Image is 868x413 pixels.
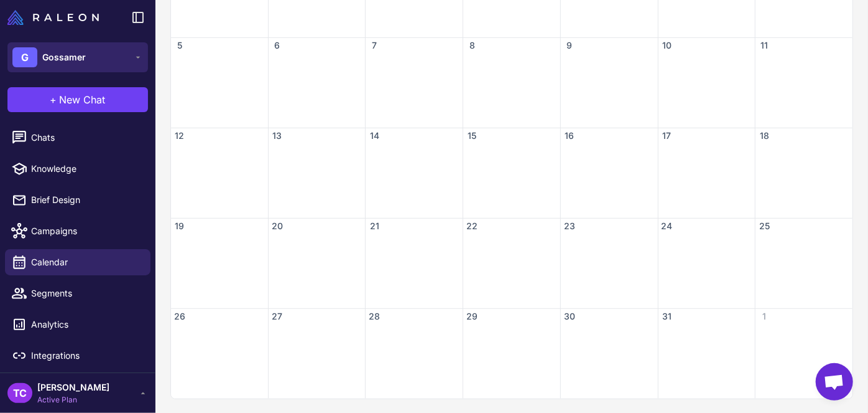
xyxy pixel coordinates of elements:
span: 26 [173,310,186,323]
span: 27 [271,310,284,323]
span: 20 [271,220,284,232]
a: Calendar [5,249,150,275]
button: GGossamer [7,42,148,72]
a: Chats [5,125,150,151]
span: 25 [758,220,770,232]
span: Brief Design [31,193,141,207]
span: 1 [758,310,770,323]
span: 29 [466,310,478,323]
img: Raleon Logo [7,10,99,25]
a: Campaigns [5,218,150,244]
span: 9 [563,39,576,52]
span: Integrations [31,349,141,363]
span: Active Plan [37,394,109,406]
span: 30 [563,310,576,323]
span: 7 [368,39,381,52]
a: Segments [5,280,150,306]
span: Chats [31,131,141,145]
span: Calendar [31,255,141,269]
span: 16 [563,130,576,142]
span: 21 [368,220,381,232]
span: 8 [466,39,478,52]
a: Knowledge [5,156,150,182]
span: New Chat [60,92,106,107]
div: TC [7,383,32,403]
span: 23 [563,220,576,232]
span: 18 [758,130,770,142]
span: 28 [368,310,381,323]
div: Open chat [816,363,853,401]
a: Brief Design [5,187,150,213]
span: 10 [661,39,673,52]
span: 15 [466,130,478,142]
a: Integrations [5,343,150,369]
div: G [12,47,37,67]
span: 14 [368,130,381,142]
span: 6 [271,39,284,52]
span: 12 [173,130,186,142]
a: Analytics [5,311,150,338]
a: Raleon Logo [7,10,104,25]
span: Analytics [31,318,141,331]
span: 22 [466,220,478,232]
span: 5 [173,39,186,52]
button: +New Chat [7,87,148,112]
span: 17 [661,130,673,142]
span: [PERSON_NAME] [37,381,109,394]
span: Knowledge [31,162,141,176]
span: 31 [661,310,673,323]
span: 19 [173,220,186,232]
span: Campaigns [31,224,141,238]
span: Segments [31,287,141,300]
span: 13 [271,130,284,142]
span: Gossamer [42,50,86,64]
span: + [50,92,57,107]
span: 24 [661,220,673,232]
span: 11 [758,39,770,52]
